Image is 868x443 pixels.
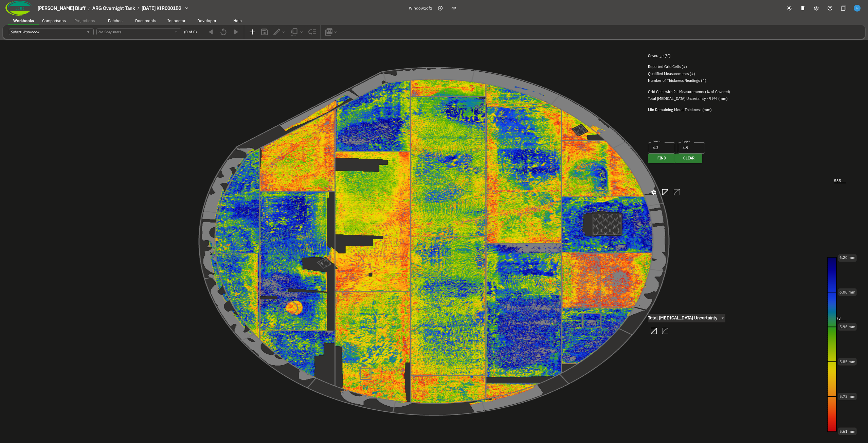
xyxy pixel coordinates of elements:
text: 6.08 mm [839,290,855,295]
label: Lower [653,139,661,143]
button: Find [648,154,675,163]
span: Qualified Measurements (#) [648,71,695,76]
span: Workbooks [13,18,34,23]
label: Upper [683,139,690,143]
span: [PERSON_NAME] Bluff [38,5,86,11]
button: breadcrumb [35,3,195,14]
i: Select Workbook [11,30,39,34]
text: 5.85 mm [839,359,855,364]
button: Clear [675,154,702,163]
span: Find [657,155,666,161]
span: Coverage (%) [648,53,671,58]
span: Help [233,18,242,23]
img: f6ffcea323530ad0f5eeb9c9447a59c5 [854,5,860,11]
img: Company Logo [5,1,32,16]
span: ARG Overnight Tank [92,5,135,11]
span: Total [MEDICAL_DATA] Uncertainty - 99% (mm) [648,96,728,101]
li: / [138,5,139,11]
li: / [88,5,90,11]
span: Number of Thickness Readings (#) [648,78,706,83]
span: Documents [135,18,156,23]
span: Reported Grid Cells (#) [648,64,687,69]
span: Window 1 of 1 [409,5,432,11]
span: [DATE] KIR0001B2 [142,5,181,11]
span: Comparisons [42,18,66,23]
span: Inspector [167,18,185,23]
text: 5.61 mm [839,429,855,434]
text: 5.73 mm [839,394,855,399]
span: Total [MEDICAL_DATA] Uncertainty [648,315,717,321]
text: 5.96 mm [839,324,855,329]
span: Clear [683,155,694,161]
span: Min Remaining Metal Thickness (mm) [648,107,712,112]
span: Patches [108,18,123,23]
nav: breadcrumb [38,5,181,12]
text: 6.20 mm [839,255,855,260]
span: Grid Cells with 2+ Measurements (% of Covered) [648,89,730,94]
i: No Snapshots [98,30,121,34]
span: Developer [197,18,216,23]
span: (0 of 0) [184,29,197,35]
